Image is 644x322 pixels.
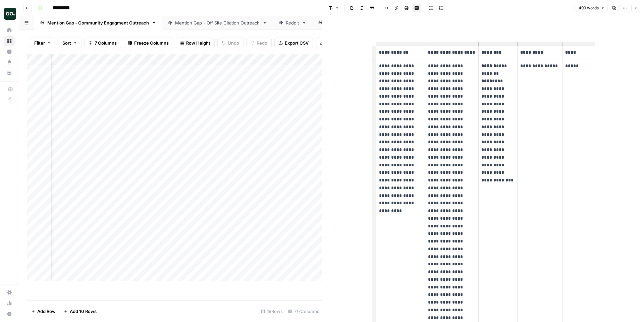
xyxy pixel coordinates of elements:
[4,309,15,319] button: Help + Support
[4,298,15,309] a: Usage
[37,308,56,315] span: Add Row
[84,38,121,48] button: 7 Columns
[34,16,162,30] a: Mention Gap - Community Engagment Outreach
[124,38,173,48] button: Freeze Columns
[228,40,239,46] span: Undo
[312,16,370,30] a: Offsite Rewrite
[4,46,15,57] a: Insights
[47,19,149,26] div: Mention Gap - Community Engagment Outreach
[95,40,117,46] span: 7 Columns
[4,25,15,36] a: Home
[4,8,16,20] img: Dillon Test Logo
[4,287,15,298] a: Settings
[258,306,285,317] div: 18 Rows
[4,57,15,68] a: Opportunities
[27,306,60,317] button: Add Row
[162,16,273,30] a: Mention Gap - Off Site Citation Outreach
[579,5,599,11] span: 499 words
[217,38,244,48] button: Undo
[62,40,71,46] span: Sort
[257,40,267,46] span: Redo
[176,38,215,48] button: Row Height
[285,40,309,46] span: Export CSV
[273,16,312,30] a: Reddit
[58,38,82,48] button: Sort
[4,36,15,46] a: Browse
[285,306,322,317] div: 7/7 Columns
[186,40,210,46] span: Row Height
[274,38,313,48] button: Export CSV
[4,68,15,78] a: Your Data
[60,306,101,317] button: Add 10 Rows
[70,308,97,315] span: Add 10 Rows
[286,19,299,26] div: Reddit
[175,19,260,26] div: Mention Gap - Off Site Citation Outreach
[30,38,55,48] button: Filter
[4,5,15,22] button: Workspace: Dillon Test
[34,40,45,46] span: Filter
[134,40,169,46] span: Freeze Columns
[576,4,608,12] button: 499 words
[246,38,272,48] button: Redo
